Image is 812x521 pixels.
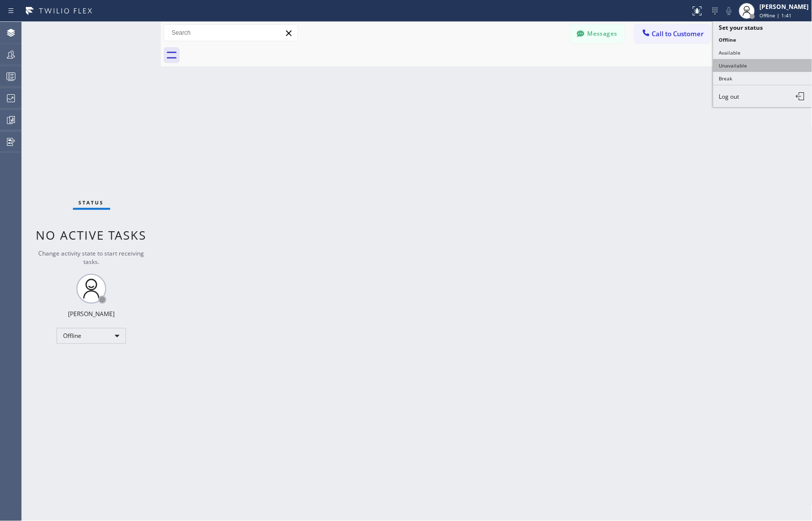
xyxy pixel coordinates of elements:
button: Mute [722,4,736,18]
div: [PERSON_NAME] [760,2,809,11]
span: Call to Customer [652,29,704,38]
span: Change activity state to start receiving tasks. [39,249,144,266]
input: Search [164,25,297,41]
div: Offline [57,328,126,344]
span: Offline | 1:41 [760,12,792,19]
span: No active tasks [36,227,147,243]
button: Messages [570,24,625,43]
div: [PERSON_NAME] [68,310,115,318]
span: Status [79,199,104,206]
button: Call to Customer [635,24,711,43]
